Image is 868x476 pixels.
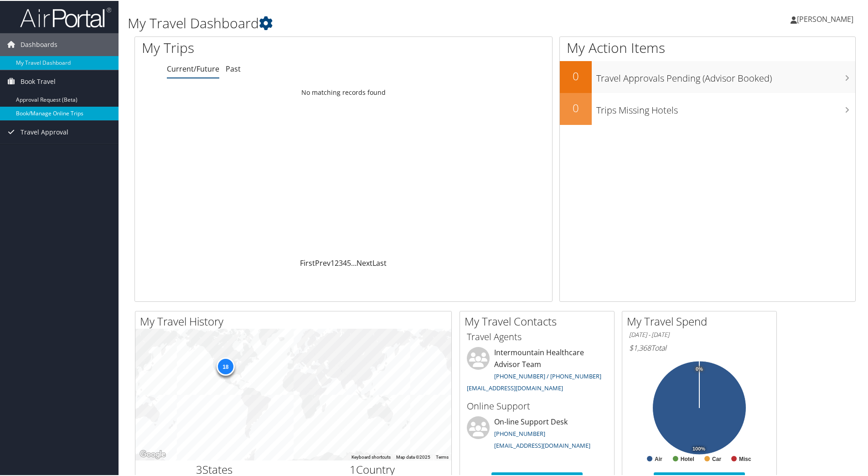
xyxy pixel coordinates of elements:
a: 3 [339,257,343,267]
h2: My Travel History [140,313,451,328]
a: Prev [315,257,331,267]
span: 1 [350,461,356,476]
h1: My Trips [142,37,372,57]
a: [PHONE_NUMBER] [494,429,545,437]
span: Travel Approval [21,120,68,143]
text: Misc [739,455,751,461]
a: [PERSON_NAME] [790,5,863,32]
h3: Travel Approvals Pending (Advisor Booked) [596,67,855,84]
div: 18 [216,357,234,375]
a: 1 [331,257,335,267]
span: 3 [196,461,202,476]
a: Terms (opens in new tab) [436,454,449,459]
h2: My Travel Contacts [465,313,614,328]
h1: My Action Items [560,37,855,57]
h2: My Travel Spend [627,313,776,328]
h2: 0 [560,67,592,83]
a: Current/Future [167,63,219,73]
text: Hotel [681,455,694,461]
td: No matching records found [135,83,552,100]
h1: My Travel Dashboard [128,13,618,32]
tspan: 0% [696,366,703,371]
a: [EMAIL_ADDRESS][DOMAIN_NAME] [494,440,590,449]
h3: Trips Missing Hotels [596,98,855,116]
li: Intermountain Healthcare Advisor Team [462,346,612,395]
a: 0Trips Missing Hotels [560,92,855,124]
span: [PERSON_NAME] [797,13,853,23]
text: Car [712,455,721,461]
a: 5 [347,257,351,267]
a: 2 [335,257,339,267]
a: 0Travel Approvals Pending (Advisor Booked) [560,60,855,92]
span: $1,368 [629,342,651,352]
a: [PHONE_NUMBER] / [PHONE_NUMBER] [494,371,601,379]
a: Next [356,257,372,267]
img: airportal-logo.png [20,6,111,27]
a: [EMAIL_ADDRESS][DOMAIN_NAME] [467,383,563,391]
span: Dashboards [21,32,57,55]
span: … [351,257,356,267]
a: 4 [343,257,347,267]
a: Past [226,63,241,73]
a: First [300,257,315,267]
span: Book Travel [21,69,56,92]
a: Last [372,257,387,267]
li: On-line Support Desk [462,415,612,453]
img: Google [138,448,168,460]
h6: Total [629,342,770,352]
text: Air [655,455,662,461]
h3: Travel Agents [467,330,607,342]
h6: [DATE] - [DATE] [629,330,770,338]
button: Keyboard shortcuts [351,453,391,460]
a: Open this area in Google Maps (opens a new window) [138,448,168,460]
tspan: 100% [692,445,705,451]
h2: 0 [560,99,592,115]
span: Map data ©2025 [396,454,430,459]
h3: Online Support [467,399,607,412]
